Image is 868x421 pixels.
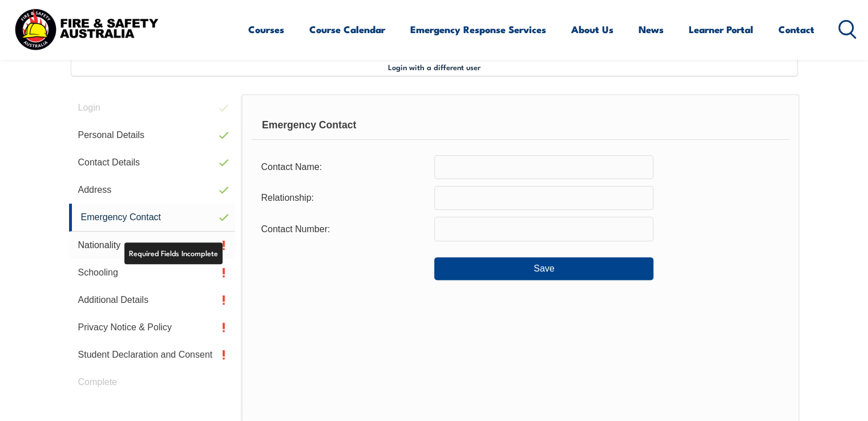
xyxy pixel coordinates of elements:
[69,204,236,232] a: Emergency Contact
[689,14,753,44] a: Learner Portal
[252,156,434,178] div: Contact Name:
[69,314,236,341] a: Privacy Notice & Policy
[309,14,385,44] a: Course Calendar
[434,257,653,280] button: Save
[248,14,284,44] a: Courses
[252,218,434,240] div: Contact Number:
[252,111,789,140] div: Emergency Contact
[410,14,546,44] a: Emergency Response Services
[571,14,613,44] a: About Us
[388,62,481,71] span: Login with a different user
[69,286,236,314] a: Additional Details
[69,259,236,286] a: Schooling
[69,176,236,204] a: Address
[69,341,236,369] a: Student Declaration and Consent
[639,14,664,44] a: News
[778,14,814,44] a: Contact
[252,187,434,209] div: Relationship:
[69,122,236,149] a: Personal Details
[69,149,236,176] a: Contact Details
[69,232,236,259] a: Nationality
